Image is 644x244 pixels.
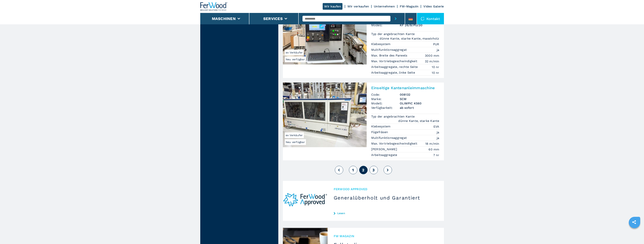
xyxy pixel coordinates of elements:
[371,53,408,58] p: Max. Breite des Paneels
[285,56,306,62] span: Neu verfügbar
[263,16,283,21] button: Services
[371,136,408,140] p: Multifunktionsaggregat
[285,139,306,145] span: Neu verfügbar
[425,53,439,58] em: 3000 mm
[432,71,439,75] em: 10 nr
[400,97,439,101] h3: SCM
[334,187,438,191] span: Ferwood Approved
[398,119,439,123] em: dünne Kante, starke Kante
[334,234,438,238] span: FW MAGAZIN
[417,13,444,24] div: Kontakt
[200,2,228,11] img: Ferwood
[400,23,439,27] h3: KF 26/9/PU/30
[372,168,375,172] span: 3
[380,36,439,41] em: dünne Kante, starke Kante, massivholz
[371,59,418,63] p: Max. Vortriebsgeschwindigkeit
[421,17,425,21] img: Kontakt
[285,132,304,138] span: ex Verkäufer
[433,124,439,129] em: EVA
[371,71,416,75] p: Arbeitsaggregate, linke Seite
[400,101,439,106] h3: OLIMPIC K560
[437,48,439,52] em: ja
[371,92,400,97] span: Code:
[429,147,439,152] em: 60 mm
[390,13,401,24] button: submit-button
[371,106,400,110] span: Verfügbarkeit:
[423,5,444,8] a: Video Galerie
[425,59,439,64] em: 32 m/min
[334,195,438,201] h3: Generalüberholt und Garantiert
[349,166,357,174] button: 1
[629,217,639,227] a: sharethis
[433,153,439,157] em: 7 nr
[628,227,641,241] iframe: Chat
[437,136,439,140] em: ja
[433,42,439,46] em: PUR
[371,65,419,69] p: Arbeitsaggregate, rechte Seite
[400,106,439,110] span: ab sofort
[371,48,408,52] p: Multifunktionsaggregat
[283,181,328,221] img: Generalüberholt und Garantiert
[371,86,439,90] h2: Einseitige Kantenanleimmaschine
[362,168,364,172] span: 2
[371,124,392,129] p: Klebesystem
[283,83,367,147] img: Einseitige Kantenanleimmaschine SCM OLIMPIC K560
[334,212,438,215] a: Lesen
[371,101,400,106] span: Modell:
[371,141,418,146] p: Max. Vortriebsgeschwindigkeit
[359,166,368,174] button: 2
[371,130,389,134] p: Fügefräsen
[400,92,439,97] h3: 008132
[352,168,354,172] span: 1
[437,130,439,134] em: ja
[323,3,342,10] a: Wir kaufen
[283,83,444,160] a: Einseitige Kantenanleimmaschine SCM OLIMPIC K560Neu verfügbarex VerkäuferEinseitige Kantenanleimm...
[369,166,378,174] button: 3
[285,50,304,55] span: ex Verkäufer
[371,42,392,46] p: Klebesystem
[371,153,398,157] p: Arbeitsaggregate
[371,147,398,151] p: [PERSON_NAME]
[371,97,400,101] span: Marke:
[371,114,416,119] p: Typ der angebrachten Kante
[212,16,236,21] button: Maschinen
[371,23,400,27] span: Modell:
[374,5,395,8] a: Unternehmen
[347,5,369,8] a: Wir verkaufen
[400,5,419,8] a: FW-Magazin
[371,32,416,36] p: Typ der angebrachten Kante
[425,141,439,146] em: 18 m/min
[432,65,439,69] em: 10 nr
